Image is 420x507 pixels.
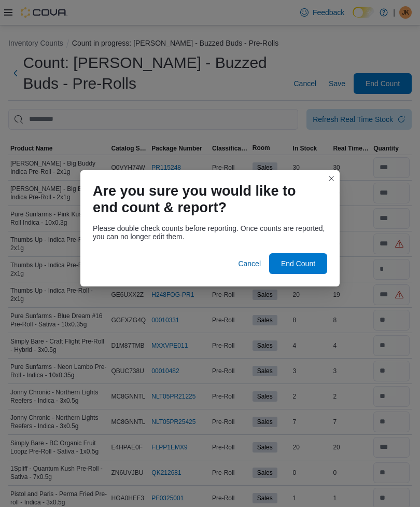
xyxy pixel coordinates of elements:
button: End Count [269,253,327,274]
button: Closes this modal window [325,172,338,185]
span: Cancel [238,258,261,269]
button: Cancel [234,253,265,274]
h1: Are you sure you would like to end count & report? [93,183,319,216]
span: End Count [281,258,315,269]
div: Please double check counts before reporting. Once counts are reported, you can no longer edit them. [93,224,327,241]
